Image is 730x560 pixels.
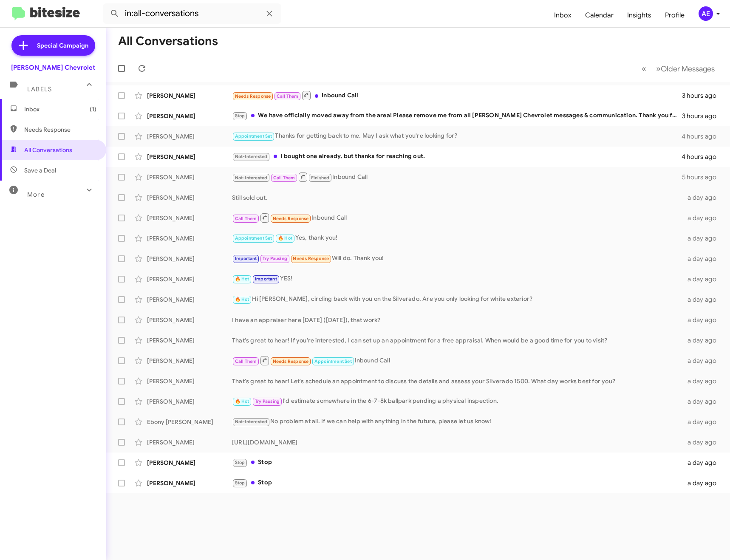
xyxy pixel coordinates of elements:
h1: All Conversations [118,34,218,48]
div: a day ago [684,316,723,324]
div: Inbound Call [232,90,682,101]
div: [PERSON_NAME] [147,316,232,324]
div: Will do. Thank you! [232,254,684,263]
div: [PERSON_NAME] [147,356,232,365]
span: More [27,191,45,198]
div: Still sold out. [232,193,684,202]
nav: Page navigation example [637,60,720,77]
span: Stop [235,460,245,465]
span: 🔥 Hot [278,235,292,241]
div: [PERSON_NAME] [147,438,232,447]
div: [PERSON_NAME] [147,458,232,467]
div: [PERSON_NAME] [147,153,232,161]
div: 3 hours ago [682,91,723,100]
div: a day ago [684,275,723,283]
a: Insights [620,3,658,28]
div: [PERSON_NAME] [147,214,232,222]
span: Call Them [277,93,299,99]
div: Stop [232,458,684,467]
span: Labels [27,85,52,93]
span: Not-Interested [235,175,268,181]
div: Hi [PERSON_NAME], circling back with you on the Silverado. Are you only looking for white exterior? [232,294,684,304]
div: a day ago [684,397,723,406]
div: [PERSON_NAME] [147,295,232,304]
span: Needs Response [293,256,329,261]
span: Appointment Set [235,235,272,241]
div: a day ago [684,418,723,426]
span: Needs Response [273,359,309,364]
div: 3 hours ago [682,112,723,120]
span: Needs Response [273,216,309,221]
a: Special Campaign [11,35,95,56]
div: 4 hours ago [682,132,723,141]
span: Appointment Set [235,133,272,139]
div: a day ago [684,295,723,304]
div: [URL][DOMAIN_NAME] [232,438,684,447]
span: Finished [311,175,330,181]
div: Ebony [PERSON_NAME] [147,418,232,426]
span: 🔥 Hot [235,297,249,302]
div: [PERSON_NAME] [147,255,232,263]
div: a day ago [684,377,723,385]
button: Next [651,60,720,77]
div: a day ago [684,193,723,202]
span: Important [235,256,257,261]
div: That's great to hear! If you're interested, I can set up an appointment for a free appraisal. Whe... [232,336,684,345]
div: Stop [232,478,684,488]
span: Not-Interested [235,154,268,159]
div: [PERSON_NAME] [147,397,232,406]
span: Save a Deal [24,166,56,175]
span: (1) [90,105,96,113]
div: Thanks for getting back to me. May I ask what you're looking for? [232,131,682,141]
span: Call Them [235,216,257,221]
span: Call Them [235,359,257,364]
div: YES! [232,274,684,284]
div: [PERSON_NAME] [147,193,232,202]
div: 5 hours ago [682,173,723,181]
div: a day ago [684,255,723,263]
span: Try Pausing [255,399,280,404]
div: AE [699,6,713,21]
div: a day ago [684,479,723,487]
div: I'd estimate somewhere in the 6-7-8k ballpark pending a physical inspection. [232,396,684,406]
div: [PERSON_NAME] [147,173,232,181]
div: That's great to hear! Let's schedule an appointment to discuss the details and assess your Silver... [232,377,684,385]
span: Needs Response [235,93,271,99]
span: « [642,63,646,74]
span: Special Campaign [37,41,88,50]
span: 🔥 Hot [235,399,249,404]
div: a day ago [684,234,723,243]
div: a day ago [684,458,723,467]
input: Search [103,3,281,24]
div: We have officially moved away from the area! Please remove me from all [PERSON_NAME] Chevrolet me... [232,111,682,121]
div: [PERSON_NAME] [147,132,232,141]
div: [PERSON_NAME] [147,234,232,243]
div: 4 hours ago [682,153,723,161]
div: Inbound Call [232,172,682,182]
div: [PERSON_NAME] [147,91,232,100]
span: Call Them [273,175,295,181]
a: Profile [658,3,691,28]
div: [PERSON_NAME] [147,275,232,283]
span: Appointment Set [314,359,352,364]
div: Inbound Call [232,212,684,223]
div: I have an appraiser here [DATE] ([DATE]), that work? [232,316,684,324]
span: Stop [235,113,245,119]
span: Calendar [578,3,620,28]
span: Needs Response [24,125,96,134]
div: [PERSON_NAME] [147,112,232,120]
span: All Conversations [24,146,72,154]
div: a day ago [684,336,723,345]
div: Yes, thank you! [232,233,684,243]
div: [PERSON_NAME] Chevrolet [11,63,95,72]
span: Inbox [24,105,96,113]
div: No problem at all. If we can help with anything in the future, please let us know! [232,417,684,427]
div: [PERSON_NAME] [147,377,232,385]
div: [PERSON_NAME] [147,479,232,487]
div: a day ago [684,214,723,222]
span: 🔥 Hot [235,276,249,282]
span: Important [255,276,277,282]
span: Inbox [547,3,578,28]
